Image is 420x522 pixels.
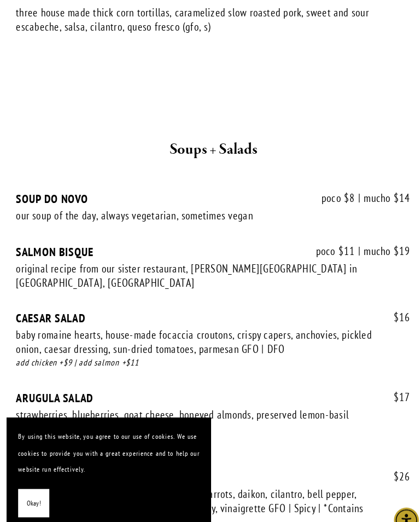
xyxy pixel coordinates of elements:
[20,378,400,392] div: ARUGULA SALAD
[384,491,409,515] div: Accessibility Menu
[22,415,197,462] p: By using this website, you agree to our use of cookies. We use cookies to provide you with a grea...
[373,301,400,314] span: 16
[11,404,208,511] section: Cookie banner
[22,473,52,501] button: Okay!
[20,186,400,200] div: SOUP DO NOVO
[20,202,369,216] div: our soup of the day, always vegetarian, sometimes vegan
[20,301,400,315] div: CAESAR SALAD
[298,237,400,250] span: poco $11 | mucho $19
[20,421,400,434] div: add chicken +$9 | add prawns +$9 | add salmon +$11
[20,345,400,357] div: add chicken +$9 | add salmon +$11
[30,479,44,495] span: Okay!
[304,186,400,199] span: poco $8 | mucho $14
[373,455,400,467] span: 26
[20,455,400,468] div: SEARED AHI SALAD
[384,300,389,314] span: $
[167,136,252,155] strong: Soups + Salads
[20,253,369,280] div: original recipe from our sister restaurant, [PERSON_NAME][GEOGRAPHIC_DATA] in [GEOGRAPHIC_DATA], ...
[20,7,369,33] div: three house made thick corn tortillas, caramelized slow roasted pork, sweet and sour escabeche, s...
[384,454,389,467] span: $
[373,378,400,391] span: 17
[20,237,400,251] div: SALMON BISQUE
[20,317,369,344] div: baby romaine hearts, house-made focaccia croutons, crispy capers, anchovies, pickled onion, caesa...
[384,378,389,391] span: $
[20,395,369,421] div: strawberries, blueberries, goat cheese, honeyed almonds, preserved lemon-basil vinaigrette GF | V...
